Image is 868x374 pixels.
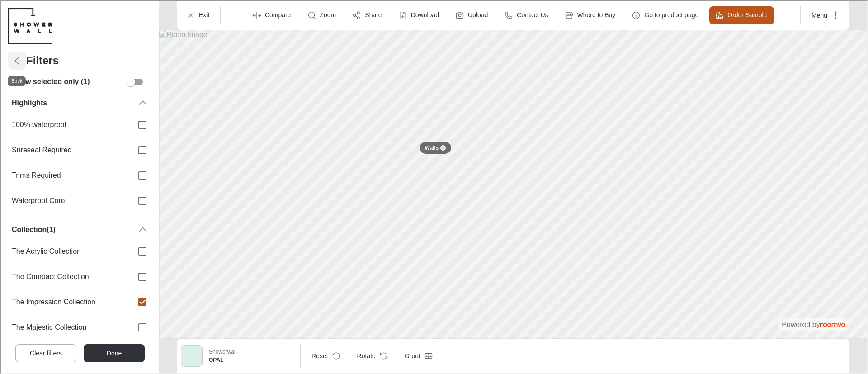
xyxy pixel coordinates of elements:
[424,143,438,151] p: Walls
[7,75,25,85] div: Back
[392,5,445,24] button: Download
[516,10,547,19] p: Contact Us
[7,7,51,43] img: Logo representing Showerwall.
[11,144,125,154] span: Sureseal Required
[576,10,615,19] p: Where to Buy
[11,224,137,234] div: Collection (1)
[349,346,393,364] button: Rotate Surface
[7,220,151,238] div: Collection(1)
[364,10,381,19] p: Share
[303,346,345,364] button: Reset product
[11,322,125,331] span: The Majestic Collection
[11,97,137,107] div: Highlights
[467,10,487,19] label: Upload
[208,347,236,355] p: Showerwall
[11,246,125,256] span: The Acrylic Collection
[781,319,844,329] p: Powered by
[708,5,773,24] button: Order Sample
[7,7,51,43] a: Go to Showerwall's website.
[418,141,451,153] button: Walls
[14,343,75,361] button: Clear filters
[558,5,622,24] button: Where to Buy
[264,10,290,19] p: Compare
[11,296,125,306] span: The Impression Collection
[198,10,208,19] p: Exit
[11,271,125,281] span: The Compact Collection
[319,10,335,19] p: Zoom
[643,10,698,19] p: Go to product page
[180,345,201,365] img: OPAL
[246,5,297,24] button: Enter compare mode
[83,343,144,361] button: Close the filters menu
[11,119,125,129] span: 100% waterproof
[396,346,438,364] button: Open groove dropdown
[301,5,343,24] button: Zoom room image
[11,195,125,205] span: Waterproof Core
[7,51,25,69] button: Back
[449,5,494,24] button: Upload a picture of your room
[7,93,151,111] div: Highlights
[205,344,296,366] button: Show details for OPAL
[803,5,844,24] button: More actions
[726,10,766,19] p: Order Sample
[25,53,58,66] h4: Filters
[498,5,554,24] button: Contact Us
[781,319,844,329] div: The visualizer is powered by Roomvo.
[346,5,388,24] button: Share
[7,51,151,372] div: Filters menu
[11,76,89,86] h6: Show selected only (1)
[410,10,438,19] p: Download
[208,355,293,363] h6: OPAL
[180,5,216,24] button: Exit
[819,322,844,326] img: roomvo_wordmark.svg
[11,170,125,180] span: Trims Required
[625,5,705,24] button: Go to product page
